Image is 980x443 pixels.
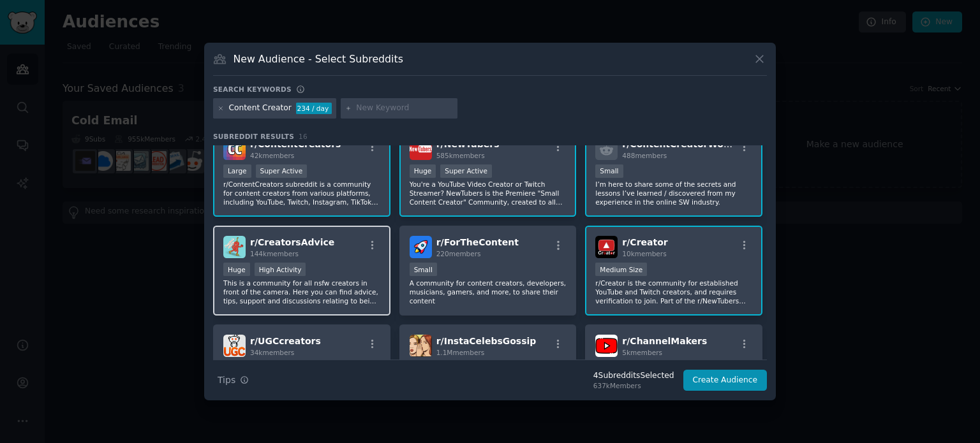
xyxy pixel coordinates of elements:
span: r/ UGCcreators [250,336,321,346]
span: 1.1M members [436,349,485,356]
span: 34k members [250,349,294,356]
div: Super Active [256,164,308,178]
input: New Keyword [356,103,453,114]
div: Medium Size [595,263,647,276]
p: r/ContentCreators subreddit is a community for content creators from various platforms, including... [223,180,380,207]
span: Subreddit Results [213,132,294,141]
p: I’m here to share some of the secrets and lessons I’ve learned / discovered from my experience in... [595,180,752,207]
p: You're a YouTube Video Creator or Twitch Streamer? NewTubers is the Premiere "Small Content Creat... [410,180,567,207]
img: ForTheContent [410,236,432,258]
h3: Search keywords [213,85,292,94]
div: High Activity [255,263,306,276]
img: UGCcreators [223,335,246,357]
p: A community for content creators, developers, musicians, gamers, and more, to share their content [410,279,567,305]
span: r/ ChannelMakers [622,336,707,346]
h3: New Audience - Select Subreddits [234,52,403,66]
div: 4 Subreddit s Selected [593,370,674,382]
span: 585k members [436,152,485,159]
div: Content Creator [229,103,292,114]
button: Create Audience [683,370,768,391]
img: Creator [595,236,618,258]
button: Tips [213,369,253,391]
div: Super Active [440,164,492,178]
p: r/Creator is the community for established YouTube and Twitch creators, and requires verification... [595,279,752,305]
div: 234 / day [296,103,332,114]
img: ChannelMakers [595,335,618,357]
span: 220 members [436,250,481,258]
div: Huge [223,263,250,276]
div: Huge [410,164,436,178]
div: Small [595,164,623,178]
span: r/ InstaCelebsGossip [436,336,537,346]
span: 488 members [622,152,667,159]
span: r/ ContentCreatorWorld [622,139,737,149]
span: r/ NewTubers [436,139,500,149]
span: r/ ContentCreators [250,139,341,149]
span: 5k members [622,349,662,356]
span: 10k members [622,250,666,258]
p: This is a community for all nsfw creators in front of the camera. Here you can find advice, tips,... [223,279,380,305]
img: InstaCelebsGossip [410,335,432,357]
div: Large [223,164,251,178]
span: Tips [218,374,235,387]
div: 637k Members [593,381,674,390]
span: 16 [299,133,308,140]
span: r/ Creator [622,237,667,247]
span: r/ ForTheContent [436,237,519,247]
img: ContentCreators [223,138,246,160]
div: Small [410,263,437,276]
span: 42k members [250,152,294,159]
span: r/ CreatorsAdvice [250,237,334,247]
img: CreatorsAdvice [223,236,246,258]
img: NewTubers [410,138,432,160]
span: 144k members [250,250,299,258]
